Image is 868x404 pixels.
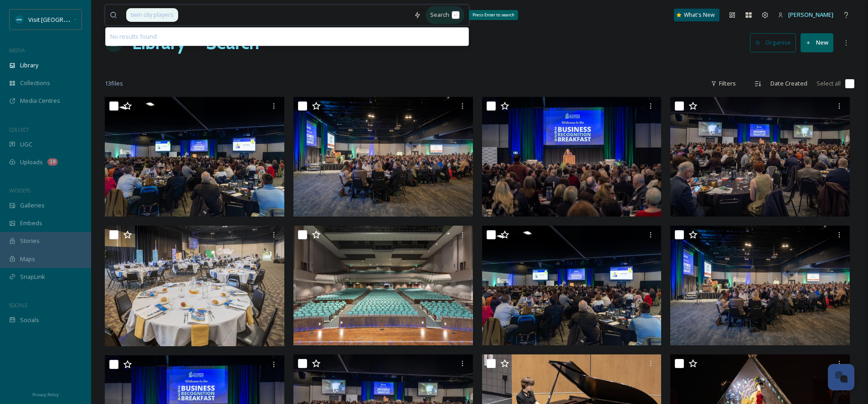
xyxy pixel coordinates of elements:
[482,97,662,217] img: lmc-mendel-center-grand-upton-hall-007.jpg
[9,126,29,133] span: COLLECT
[110,32,157,41] span: No results found
[20,201,45,210] span: Galleries
[20,140,32,149] span: UGC
[20,273,45,281] span: SnapLink
[105,226,286,347] img: lmc-mendel-center-grand-upton-hall-002.jpg
[9,302,27,308] span: SOCIALS
[47,158,58,166] div: 18
[801,33,833,52] button: New
[766,75,812,92] div: Date Created
[670,97,850,217] img: lmc-mendel-center-grand-upton-hall-006.jpg
[126,8,178,21] span: twin city players
[20,96,60,105] span: Media Centres
[670,226,850,345] img: lmc-mendel-center-235.jpg
[750,33,801,52] a: Organise
[20,158,43,167] span: Uploads
[15,15,24,24] img: SM%20Social%20Profile.png
[817,79,841,88] span: Select all
[32,389,59,399] a: Privacy Policy
[788,10,833,19] span: [PERSON_NAME]
[469,10,518,20] div: Press Enter to search
[20,237,40,245] span: Stories
[828,364,854,390] button: Open Chat
[674,9,719,21] a: What's New
[28,15,130,24] span: Visit [GEOGRAPHIC_DATA][US_STATE]
[20,61,38,70] span: Library
[20,219,42,227] span: Embeds
[750,33,796,52] button: Organise
[20,79,50,87] span: Collections
[20,316,39,324] span: Socials
[426,6,464,24] div: Search
[20,255,35,263] span: Maps
[9,187,30,194] span: WIDGETS
[482,226,662,345] img: lmc-mendel-center-237.jpg
[293,97,473,217] img: lmc-mendel-center-grand-upton-hall-008.jpg
[706,75,740,92] div: Filters
[105,79,123,88] span: 13 file s
[9,47,25,54] span: MEDIA
[105,97,284,217] img: lmc-mendel-center-grand-upton-hall-004.jpg
[32,392,59,398] span: Privacy Policy
[773,6,838,24] a: [PERSON_NAME]
[293,226,473,345] img: lmc-mendel-center-232.jpg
